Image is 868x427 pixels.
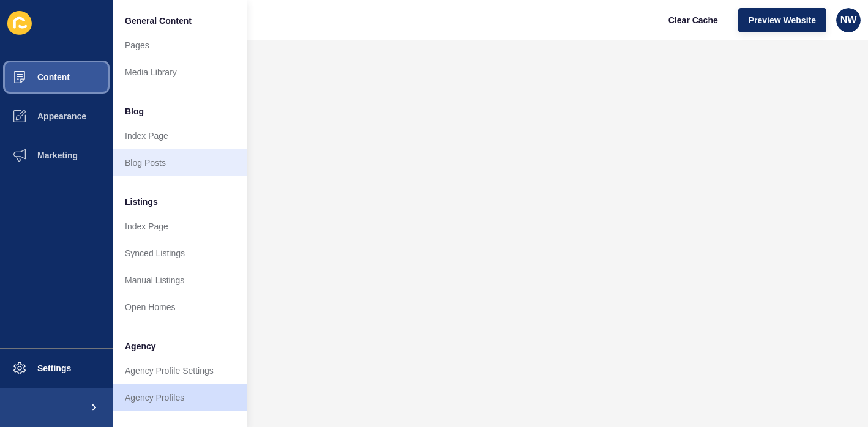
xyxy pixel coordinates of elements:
[125,340,156,352] span: Agency
[113,294,247,321] a: Open Homes
[113,149,247,176] a: Blog Posts
[738,8,826,32] button: Preview Website
[113,240,247,267] a: Synced Listings
[658,8,728,32] button: Clear Cache
[125,15,192,27] span: General Content
[113,267,247,294] a: Manual Listings
[113,122,247,149] a: Index Page
[113,357,247,384] a: Agency Profile Settings
[840,14,857,26] span: NW
[113,213,247,240] a: Index Page
[113,384,247,411] a: Agency Profiles
[113,59,247,86] a: Media Library
[113,32,247,59] a: Pages
[125,105,144,117] span: Blog
[749,14,816,26] span: Preview Website
[668,14,718,26] span: Clear Cache
[125,196,158,208] span: Listings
